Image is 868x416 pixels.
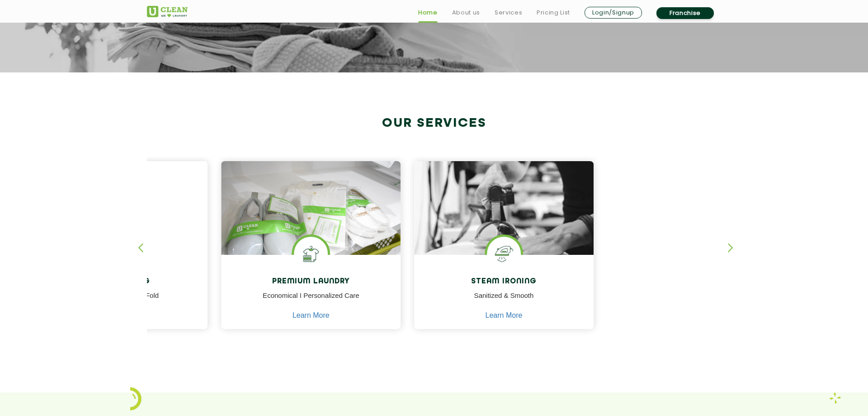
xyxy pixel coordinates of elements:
[294,237,328,271] img: Shoes Cleaning
[421,291,587,311] p: Sanitized & Smooth
[495,7,522,18] a: Services
[585,7,642,19] a: Login/Signup
[414,161,594,306] img: clothes ironed
[487,237,521,271] img: steam iron
[147,116,721,131] h2: Our Services
[537,7,570,18] a: Pricing List
[421,277,587,286] h4: Steam Ironing
[35,291,201,311] p: Wash & Iron I Wash & Fold
[830,392,841,404] img: Laundry wash and iron
[147,6,188,17] img: UClean Laundry and Dry Cleaning
[452,7,480,18] a: About us
[292,311,330,320] a: Learn More
[228,277,394,286] h4: Premium Laundry
[222,161,401,281] img: laundry done shoes and clothes
[656,7,714,19] a: Franchise
[130,387,142,411] img: icon_2.png
[418,7,438,18] a: Home
[35,277,201,286] h4: Laundry by Kg
[486,311,523,320] a: Learn More
[228,291,394,311] p: Economical I Personalized Care
[28,161,208,281] img: a girl with laundry basket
